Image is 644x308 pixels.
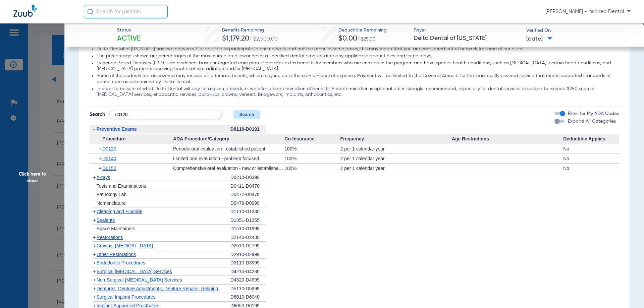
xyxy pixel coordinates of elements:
[97,200,126,206] span: Nomenclature
[97,226,136,231] span: Space Maintainers
[230,216,266,225] div: D1351-D1355
[97,73,619,85] li: Some of the codes listed as covered may receive an alternate benefit, which may increase the out-...
[173,134,284,144] span: ADA Procedure/Category
[414,27,521,34] span: Payer
[545,8,631,15] span: [PERSON_NAME] - Inspired Dental
[97,86,619,98] li: In order to be sure of what Delta Dental will pay for a given procedure, we offer predeterminatio...
[222,35,249,42] span: $1,179.20
[230,190,266,199] div: D0472-D0478
[93,175,96,180] span: +
[99,164,103,173] span: +
[99,154,103,163] span: +
[230,267,266,276] div: D4210-D4286
[102,166,116,171] span: D0150
[338,27,387,34] span: Deductible Remaining
[568,119,616,124] span: Expand All Categories
[87,9,93,15] img: Search Icon
[93,260,96,265] span: +
[97,286,218,291] span: Dentures, Denture Adjustments, Denture Repairs, Relining
[284,134,340,144] span: Co-Insurance
[97,252,136,257] span: Other Restorations
[230,173,266,182] div: D0210-D0396
[90,134,173,144] span: Procedure
[249,37,278,42] span: / $2,500.00
[452,134,563,144] span: Age Restrictions
[230,276,266,285] div: D4320-D4999
[97,235,123,240] span: Restorations
[97,175,110,180] span: X-rays
[340,134,451,144] span: Frequency
[230,293,266,302] div: D6010-D6040
[284,144,340,153] div: 100%
[97,243,153,248] span: Crowns, [MEDICAL_DATA]
[93,235,96,240] span: +
[230,199,266,208] div: D0479-D0999
[526,35,552,43] span: [DATE]
[97,209,143,214] span: Cleaning and Fluoride
[563,134,619,144] span: Deductible Applies
[93,277,96,283] span: +
[93,218,96,223] span: +
[99,144,103,153] span: +
[93,252,96,257] span: +
[97,60,619,72] li: Evidence Based Dentistry (EBD) is an evidence-based integrated care plan. It provides extra benef...
[230,207,266,216] div: D1110-D1330
[230,285,266,293] div: D5110-D5999
[97,53,619,59] li: The percentages shown are percentages of the maximum plan allowance for a specified dental produc...
[230,250,266,259] div: D2910-D2999
[230,242,266,250] div: D2510-D2799
[340,164,451,173] div: 2 per 1 calendar year
[97,192,127,197] span: Pathology Lab
[284,164,340,173] div: 100%
[357,37,376,42] span: / $25.00
[610,276,644,308] iframe: Chat Widget
[93,294,96,300] span: +
[173,144,284,153] div: Periodic oral evaluation - established patient
[563,164,619,173] div: No
[13,5,37,17] img: Zuub Logo
[230,225,266,233] div: D1510-D1999
[340,144,451,153] div: 2 per 1 calendar year
[93,126,95,132] span: -
[173,164,284,173] div: Comprehensive oral evaluation - new or established patient
[97,269,172,274] span: Surgical [MEDICAL_DATA] Services
[93,286,96,291] span: +
[93,243,96,248] span: +
[526,27,633,34] span: Verified On
[102,146,116,151] span: D0120
[117,34,141,44] span: Active
[233,110,260,119] button: Search
[93,269,96,274] span: +
[102,156,116,161] span: D0140
[338,35,357,42] span: $0.00
[230,259,266,267] div: D3110-D3999
[97,218,115,223] span: Sealants
[84,5,168,18] input: Search for patients
[97,294,156,300] span: Surgical Implant Procedures
[230,233,266,242] div: D2140-D2430
[414,34,521,43] span: Delta Dental of [US_STATE]
[97,277,182,283] span: Non-Surgical [MEDICAL_DATA] Services
[340,154,451,163] div: 2 per 1 calendar year
[93,209,96,214] span: +
[97,126,137,132] span: Preventive Exams
[173,154,284,163] div: Limited oral evaluation - problem focused
[230,182,266,191] div: D0411-D0470
[563,144,619,153] div: No
[284,154,340,163] div: 100%
[109,110,222,119] input: Search by ADA code or keyword…
[567,110,619,117] label: Filter for My ADA Codes
[97,183,146,189] span: Tests and Examinations
[97,260,146,265] span: Endodontic Procedures
[230,125,266,134] div: D0110-D0191
[90,111,105,118] span: Search
[117,27,141,34] span: Status
[222,27,278,34] span: Benefits Remaining
[97,46,619,52] li: Delta Dental of [US_STATE] has two networks. lt is possible to participate In one network and not...
[563,154,619,163] div: No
